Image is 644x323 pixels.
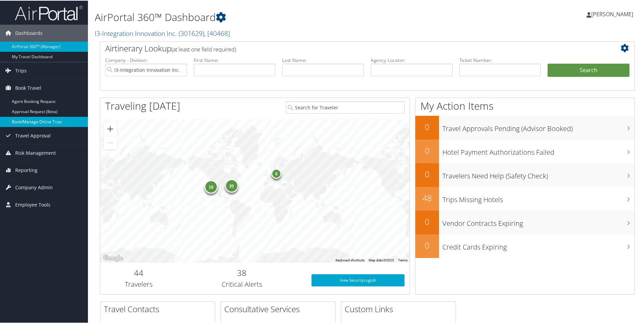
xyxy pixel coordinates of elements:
h2: 0 [415,168,439,179]
span: , [ 40468 ] [204,28,230,37]
label: Last Name: [282,56,364,63]
a: Terms (opens in new tab) [398,258,408,261]
a: [PERSON_NAME] [586,3,640,24]
span: Company Admin [15,178,53,195]
span: Trips [15,62,27,79]
button: Keyboard shortcuts [336,257,365,262]
span: Map data ©2025 [369,258,394,261]
h2: 44 [105,266,172,278]
span: Book Travel [15,79,41,96]
h3: Vendor Contracts Expiring [442,215,635,228]
span: Risk Management [15,144,56,161]
h2: 0 [415,121,439,132]
h3: Credit Cards Expiring [442,238,635,251]
h2: 48 [415,192,439,203]
img: Google [102,253,124,262]
span: Reporting [15,161,38,178]
span: [PERSON_NAME] [591,10,633,17]
a: Open this area in Google Maps (opens a new window) [102,253,124,262]
a: 0Vendor Contracts Expiring [415,210,635,234]
span: (at least one field required) [171,45,236,52]
a: 0Travel Approvals Pending (Advisor Booked) [415,115,635,139]
div: 5 [272,168,282,178]
span: Travel Approval [15,127,51,144]
a: View SecurityLogic® [312,274,405,286]
label: Ticket Number: [459,56,541,63]
h2: 0 [415,239,439,251]
h1: AirPortal 360™ Dashboard [95,9,458,24]
h1: My Action Items [415,98,635,112]
h2: Consultative Services [224,303,335,314]
h2: Custom Links [345,303,456,314]
button: Zoom out [103,135,117,149]
span: Dashboards [15,24,43,41]
a: I3-Integration Innovation Inc. [95,28,230,37]
h2: Airtinerary Lookup [105,42,585,53]
a: 0Travelers Need Help (Safety Check) [415,163,635,186]
h3: Hotel Payment Authorizations Failed [442,144,635,156]
a: 0Credit Cards Expiring [415,234,635,257]
button: Zoom in [103,122,117,135]
label: Company - Division: [105,56,187,63]
h3: Travelers [105,279,172,288]
h2: 38 [183,266,301,278]
h3: Travelers Need Help (Safety Check) [442,167,635,180]
img: airportal-logo.png [15,4,83,20]
div: 20 [225,178,238,192]
h2: 0 [415,215,439,227]
h2: Travel Contacts [104,303,215,314]
h2: 0 [415,144,439,156]
span: ( 301629 ) [179,28,204,37]
h3: Trips Missing Hotels [442,191,635,204]
label: Agency Locator: [371,56,453,63]
a: 0Hotel Payment Authorizations Failed [415,139,635,163]
button: Search [548,63,629,77]
h1: Traveling [DATE] [105,98,180,112]
span: Employee Tools [15,196,50,213]
h3: Travel Approvals Pending (Advisor Booked) [442,120,635,133]
div: 19 [204,179,218,193]
a: 48Trips Missing Hotels [415,186,635,210]
h3: Critical Alerts [183,279,301,288]
label: First Name: [194,56,276,63]
input: Search for Traveler [286,101,405,113]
